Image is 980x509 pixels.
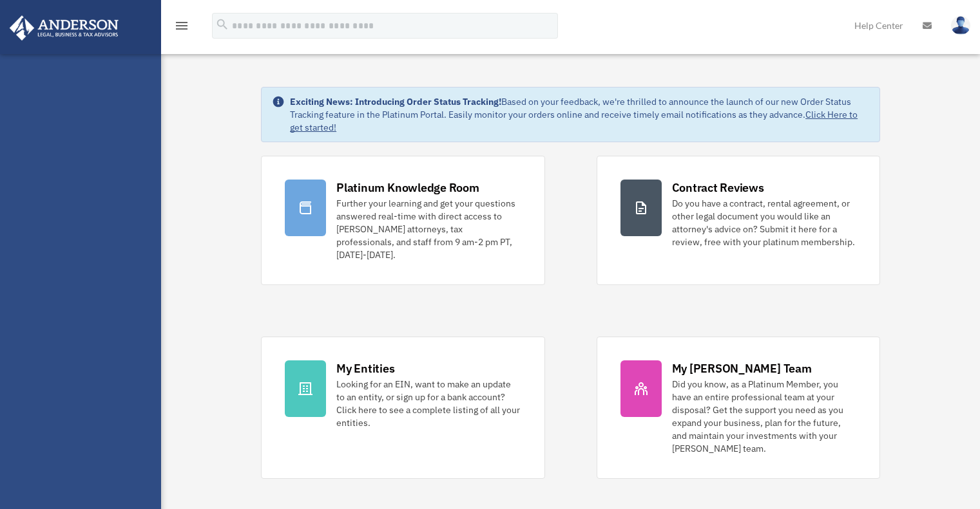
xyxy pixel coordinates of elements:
strong: Exciting News: Introducing Order Status Tracking! [290,96,501,107]
div: Based on your feedback, we're thrilled to announce the launch of our new Order Status Tracking fe... [290,95,869,134]
a: My [PERSON_NAME] Team Did you know, as a Platinum Member, you have an entire professional team at... [597,337,880,479]
a: My Entities Looking for an EIN, want to make an update to an entity, or sign up for a bank accoun... [261,337,544,479]
i: search [215,17,229,32]
a: Platinum Knowledge Room Further your learning and get your questions answered real-time with dire... [261,156,544,285]
div: Do you have a contract, rental agreement, or other legal document you would like an attorney's ad... [672,197,856,248]
div: My [PERSON_NAME] Team [672,360,812,376]
div: Looking for an EIN, want to make an update to an entity, or sign up for a bank account? Click her... [336,378,521,429]
div: Did you know, as a Platinum Member, you have an entire professional team at your disposal? Get th... [672,378,856,455]
a: menu [174,23,189,33]
i: menu [174,18,189,33]
div: My Entities [336,360,394,376]
a: Contract Reviews Do you have a contract, rental agreement, or other legal document you would like... [597,156,880,285]
img: User Pic [951,16,970,35]
div: Further your learning and get your questions answered real-time with direct access to [PERSON_NAM... [336,197,521,261]
div: Platinum Knowledge Room [336,180,479,196]
a: Click Here to get started! [290,109,858,133]
div: Contract Reviews [672,180,764,196]
img: Anderson Advisors Platinum Portal [6,15,122,41]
